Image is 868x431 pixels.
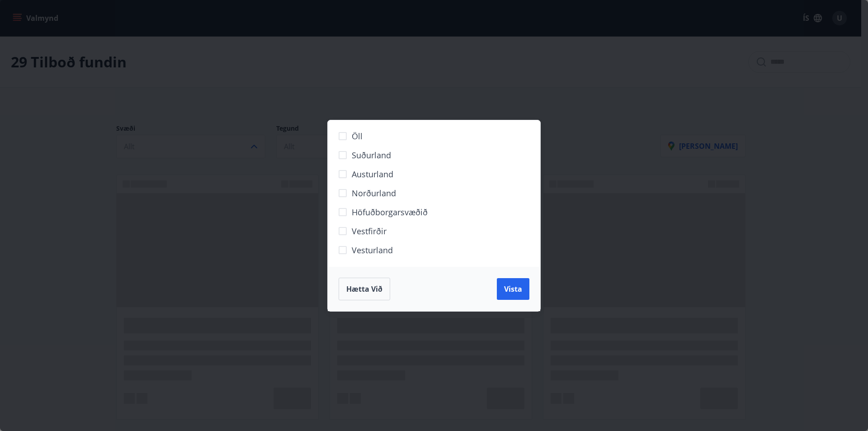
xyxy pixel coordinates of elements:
span: Suðurland [352,149,391,161]
button: Hætta við [339,278,390,300]
span: Vestfirðir [352,225,387,237]
span: Vesturland [352,244,393,256]
span: Hætta við [346,284,382,294]
span: Austurland [352,168,393,180]
button: Vista [497,278,529,300]
span: Vista [504,284,522,294]
span: Öll [352,130,363,142]
span: Norðurland [352,187,396,199]
span: Höfuðborgarsvæðið [352,206,428,218]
